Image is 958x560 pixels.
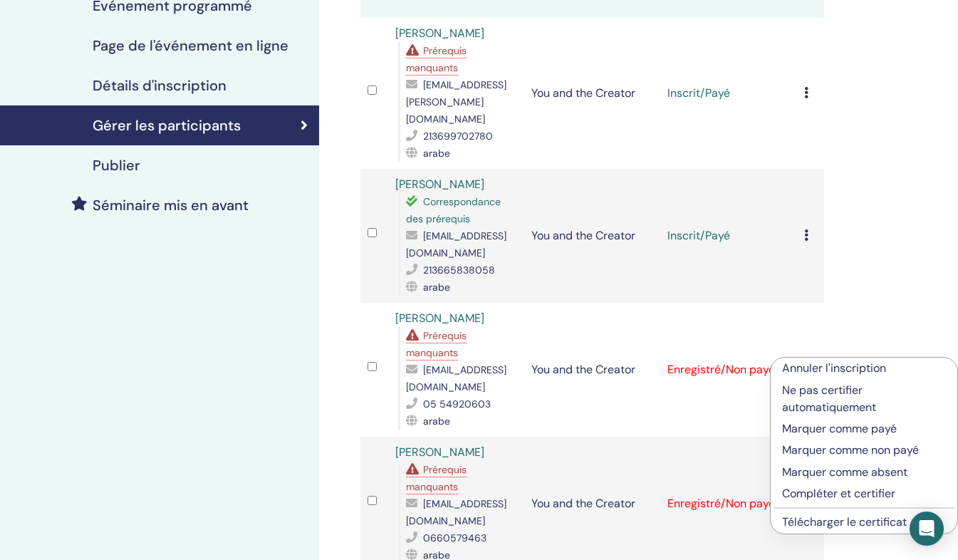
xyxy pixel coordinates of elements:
[782,382,946,416] p: Ne pas certifier automatiquement
[406,44,467,74] span: Prérequis manquants
[423,532,486,544] span: 0660579463
[395,311,484,326] a: [PERSON_NAME]
[782,514,907,529] a: Télécharger le certificat
[782,420,946,437] p: Marquer comme payé
[524,169,660,303] td: You and the Creator
[93,77,227,94] h4: Détails d'inscription
[406,329,467,359] span: Prérequis manquants
[93,37,288,54] h4: Page de l'événement en ligne
[93,117,241,134] h4: Gérer les participants
[423,130,493,142] span: 213699702780
[406,363,506,393] span: [EMAIL_ADDRESS][DOMAIN_NAME]
[524,303,660,437] td: You and the Creator
[395,445,484,460] a: [PERSON_NAME]
[406,78,506,125] span: [EMAIL_ADDRESS][PERSON_NAME][DOMAIN_NAME]
[395,177,484,192] a: [PERSON_NAME]
[93,197,249,214] h4: Séminaire mis en avant
[782,464,946,481] p: Marquer comme absent
[423,147,450,160] span: arabe
[406,497,506,527] span: [EMAIL_ADDRESS][DOMAIN_NAME]
[423,398,491,410] span: 05 54920603
[93,157,140,174] h4: Publier
[524,18,660,169] td: You and the Creator
[910,512,944,546] div: Open Intercom Messenger
[423,264,495,276] span: 213665838058
[782,360,946,377] p: Annuler l'inscription
[406,463,467,493] span: Prérequis manquants
[395,26,484,41] a: [PERSON_NAME]
[782,485,946,502] p: Compléter et certifier
[423,415,450,427] span: arabe
[782,442,946,459] p: Marquer comme non payé
[423,281,450,294] span: arabe
[406,229,506,259] span: [EMAIL_ADDRESS][DOMAIN_NAME]
[406,195,501,225] span: Correspondance des prérequis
